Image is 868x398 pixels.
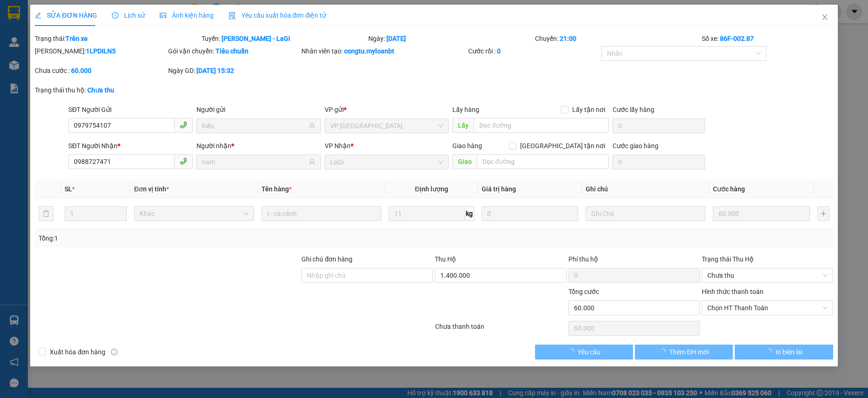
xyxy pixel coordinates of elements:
[168,65,300,76] div: Ngày GD:
[134,185,169,193] span: Đơn vị tính
[35,65,166,76] div: Chưa cước :
[325,104,449,115] div: VP gửi
[112,12,118,19] span: clock-circle
[482,206,578,221] input: 0
[702,288,764,295] label: Hình thức thanh toán
[516,141,609,151] span: [GEOGRAPHIC_DATA] tận nơi
[702,254,833,264] div: Trạng thái Thu Hộ
[222,35,290,42] b: [PERSON_NAME] - LaGi
[180,121,187,129] span: phone
[659,348,669,355] span: loading
[452,118,474,133] span: Lấy
[215,47,248,55] b: Tiêu chuẩn
[465,206,474,221] span: kg
[482,185,516,193] span: Giá trị hàng
[202,121,307,131] input: Tên người gửi
[228,12,326,19] span: Yêu cầu xuất hóa đơn điện tử
[713,185,745,193] span: Cước hàng
[330,119,444,133] span: VP Thủ Đức
[720,35,754,42] b: 86F-002.87
[160,12,214,19] span: Ảnh kiện hàng
[568,348,578,355] span: loading
[635,345,733,359] button: Thêm ĐH mới
[140,207,248,221] span: Khác
[202,157,307,167] input: Tên người nhận
[560,35,576,42] b: 21:00
[39,206,53,221] button: delete
[669,347,709,357] span: Thêm ĐH mới
[707,268,828,282] span: Chưa thu
[568,104,609,115] span: Lấy tận nơi
[301,255,352,263] label: Ghi chú đơn hàng
[39,233,335,243] div: Tổng: 1
[613,106,654,113] label: Cước lấy hàng
[435,255,456,263] span: Thu Hộ
[325,142,351,150] span: VP Nhận
[261,206,381,221] input: VD: Bàn, Ghế
[35,12,97,19] span: SỬA ĐƠN HÀNG
[111,349,117,355] span: info-circle
[474,118,609,133] input: Dọc đường
[586,206,705,221] input: Ghi Chú
[452,106,479,113] span: Lấy hàng
[535,345,633,359] button: Yêu cầu
[71,67,91,74] b: 60.000
[707,301,828,315] span: Chọn HT Thanh Toán
[196,104,321,115] div: Người gửi
[35,12,41,19] span: edit
[309,123,315,129] span: user
[65,35,88,42] b: Trên xe
[578,347,600,357] span: Yêu cầu
[87,86,114,94] b: Chưa thu
[812,5,838,31] button: Close
[452,142,482,150] span: Giao hàng
[452,154,477,169] span: Giao
[735,345,833,359] button: In biên lai
[582,180,709,198] th: Ghi chú
[35,85,200,95] div: Trạng thái thu hộ:
[477,154,609,169] input: Dọc đường
[386,35,406,42] b: [DATE]
[568,288,599,295] span: Tổng cước
[309,159,315,165] span: user
[765,348,776,355] span: loading
[817,206,829,221] button: plus
[261,185,292,193] span: Tên hàng
[497,47,501,55] b: 0
[86,47,116,55] b: 1LPDILN5
[35,46,166,56] div: [PERSON_NAME]:
[228,12,236,20] img: icon
[367,33,534,44] div: Ngày:
[701,33,834,44] div: Số xe:
[434,321,568,338] div: Chưa thanh toán
[201,33,367,44] div: Tuyến:
[534,33,701,44] div: Chuyến:
[196,67,234,74] b: [DATE] 15:32
[301,46,466,56] div: Nhân viên tạo:
[46,347,109,357] span: Xuất hóa đơn hàng
[468,46,600,56] div: Cước rồi :
[330,155,444,169] span: LaGi
[168,46,300,56] div: Gói vận chuyển:
[613,155,705,170] input: Cước giao hàng
[301,268,433,283] input: Ghi chú đơn hàng
[65,185,72,193] span: SL
[196,141,321,151] div: Người nhận
[613,118,705,133] input: Cước lấy hàng
[713,206,809,221] input: 0
[776,347,803,357] span: In biên lai
[112,12,145,19] span: Lịch sử
[344,47,394,55] b: congtu.myloanbt
[160,12,166,19] span: picture
[415,185,448,193] span: Định lượng
[68,104,193,115] div: SĐT Người Gửi
[34,33,201,44] div: Trạng thái:
[68,141,193,151] div: SĐT Người Nhận
[821,13,829,21] span: close
[180,157,187,165] span: phone
[568,254,700,268] div: Phí thu hộ
[613,142,659,150] label: Cước giao hàng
